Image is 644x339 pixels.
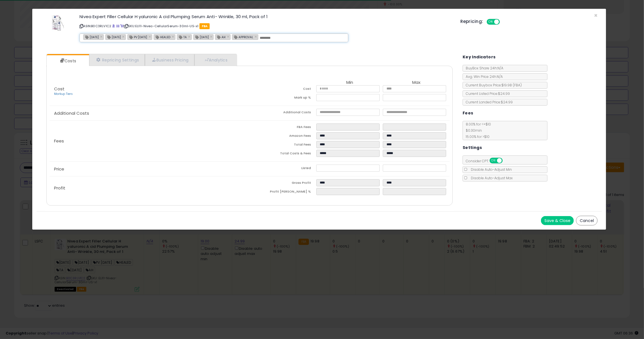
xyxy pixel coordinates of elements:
span: Avg. Win Price 24h: N/A [463,74,503,79]
h5: Key Indicators [463,54,496,61]
td: Profit [PERSON_NAME] % [250,188,316,197]
span: AH [215,35,226,39]
span: TA [177,35,187,39]
td: Listed [250,165,316,173]
span: [DATE] [106,35,121,39]
td: Additional Costs [250,109,316,118]
a: × [149,34,152,39]
span: ( FBA ) [513,83,522,88]
span: ON [490,158,497,163]
td: Amazon Fees [250,132,316,141]
a: Costs [47,55,89,67]
a: All offer listings [116,24,119,28]
a: Your listing only [120,24,123,28]
p: ASIN: B0C3RLV1C2 | SKU: ELI11-Nivea-CellularSerum-30ml-US-x1 [80,22,452,31]
span: HEALED [154,35,170,39]
a: × [227,34,230,39]
td: FBA Fees [250,123,316,132]
td: Total Fees [250,141,316,150]
button: Save & Close [541,216,574,225]
span: 8.00 % for <= $10 [463,122,491,139]
td: Cost [250,85,316,94]
td: Mark up % [250,94,316,103]
th: Max [383,80,450,85]
a: Markup Tiers [54,92,73,96]
span: Disable Auto-Adjust Max [468,176,513,180]
td: Gross Profit [250,179,316,188]
p: Fees [50,139,250,143]
h5: Settings [463,144,482,151]
img: 41BbtAUGzXL._SL60_.jpg [50,14,66,31]
a: × [172,34,175,39]
a: BuyBox page [112,24,115,28]
span: [DATE] [83,35,99,39]
span: [DATE] [194,35,209,39]
span: OFF [502,158,511,163]
h3: Nivea Expert Filler Cellular H yaluronic A cid Plumping Serum Anti- Wrinkle, 30 ml, Pack of 1 [80,14,452,19]
span: Current Listed Price: $24.99 [463,91,510,96]
span: Current Buybox Price: [463,83,522,88]
p: Profit [50,186,250,190]
p: Price [50,167,250,171]
span: $19.98 [501,83,522,88]
a: Business Pricing [145,54,194,66]
a: Analytics [194,54,236,66]
span: BuyBox Share 24h: N/A [463,66,503,71]
p: Cost [50,87,250,96]
td: Total Costs & Fees [250,150,316,159]
th: Min [316,80,383,85]
a: × [210,34,214,39]
span: Disable Auto-Adjust Min [468,167,512,172]
a: × [100,34,104,39]
a: × [255,34,258,39]
h5: Repricing: [461,19,483,24]
a: × [122,34,126,39]
span: FBA [199,23,210,29]
span: OFF [499,20,508,24]
p: Additional Costs [50,111,250,116]
span: APPROVAL [232,35,253,39]
button: Cancel [576,216,598,225]
span: Current Landed Price: $24.99 [463,100,513,105]
span: PV [DATE] [128,35,147,39]
h5: Fees [463,110,473,117]
span: 15.00 % for > $10 [463,134,490,139]
a: Repricing Settings [89,54,145,66]
span: × [594,11,598,20]
a: × [188,34,192,39]
span: $0.30 min [463,128,482,133]
span: Consider CPT: [463,159,510,163]
span: ON [487,20,494,24]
